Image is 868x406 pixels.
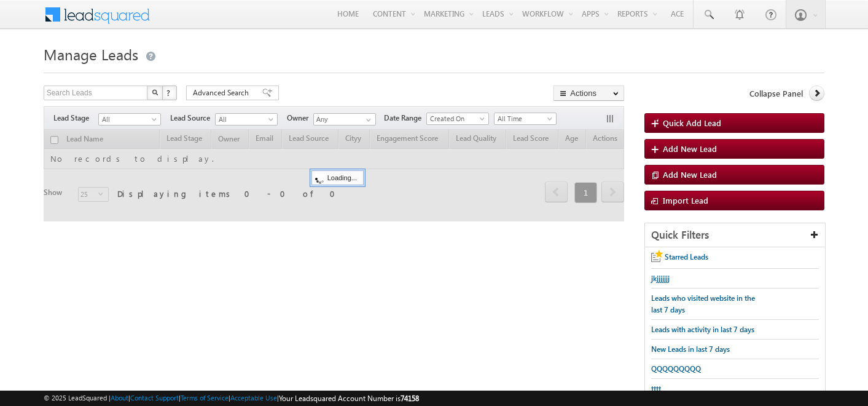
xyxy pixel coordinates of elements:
span: All [216,114,274,125]
span: All Time [495,113,553,124]
span: Starred Leads [665,252,708,261]
span: Collapse Panel [749,88,803,99]
span: tttt [651,384,661,393]
span: Leads who visited website in the last 7 days [651,293,755,314]
a: All Time [494,113,557,125]
button: ? [162,86,177,100]
div: Loading... [311,170,364,185]
a: About [111,394,128,402]
button: Actions [553,86,624,101]
span: Add New Lead [663,143,717,154]
div: Quick Filters [645,223,825,247]
a: Contact Support [130,394,179,402]
a: Acceptable Use [230,394,277,402]
input: Type to Search [313,113,376,125]
span: Import Lead [663,195,708,205]
span: Leads with activity in last 7 days [651,325,754,334]
span: Manage Leads [44,44,138,64]
span: Advanced Search [193,87,252,98]
a: Created On [426,113,489,125]
span: jkjjjjjjj [651,274,670,283]
span: Your Leadsquared Account Number is [279,394,419,403]
span: QQQQQQQQQ [651,364,701,373]
span: Lead Stage [53,113,98,124]
a: All [215,113,278,125]
span: © 2025 LeadSquared | | | | | [44,392,419,404]
span: Quick Add Lead [663,117,721,128]
span: New Leads in last 7 days [651,344,730,354]
span: Created On [427,113,485,124]
a: Terms of Service [181,394,229,402]
a: All [98,113,161,125]
span: 74158 [401,394,419,403]
span: Date Range [384,113,426,124]
span: Lead Source [170,113,215,124]
span: All [99,114,157,125]
span: ? [166,87,172,98]
span: Add New Lead [663,169,717,180]
span: Owner [287,113,313,124]
img: Search [152,89,158,95]
a: Show All Items [359,114,375,126]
